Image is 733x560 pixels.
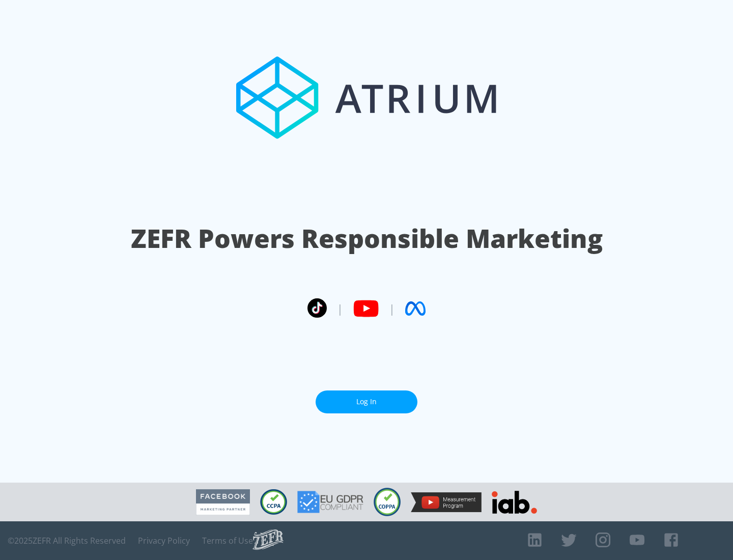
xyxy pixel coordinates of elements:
span: | [337,301,343,316]
a: Privacy Policy [138,536,190,546]
img: IAB [492,491,537,514]
img: CCPA Compliant [260,489,287,515]
span: © 2025 ZEFR All Rights Reserved [8,536,126,546]
img: YouTube Measurement Program [411,492,482,512]
img: Facebook Marketing Partner [196,489,250,515]
a: Terms of Use [202,536,253,546]
img: COPPA Compliant [374,488,401,516]
a: Log In [316,390,417,413]
h1: ZEFR Powers Responsible Marketing [131,221,603,256]
span: | [389,301,395,316]
img: GDPR Compliant [297,491,363,513]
